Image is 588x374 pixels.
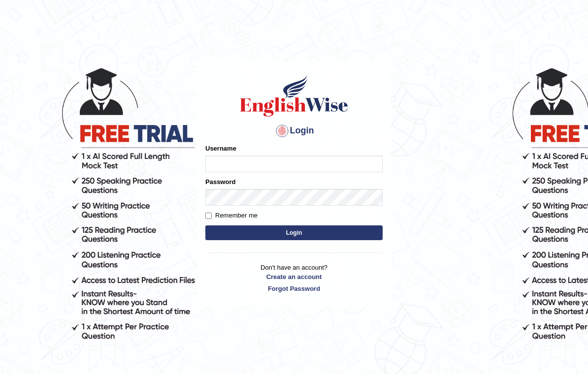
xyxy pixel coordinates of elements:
[238,74,350,118] img: Logo of English Wise sign in for intelligent practice with AI
[205,177,235,187] label: Password
[205,272,383,281] a: Create an account
[205,284,383,293] a: Forgot Password
[205,213,212,219] input: Remember me
[205,144,236,153] label: Username
[205,225,383,240] button: Login
[205,211,258,220] label: Remember me
[205,263,383,293] p: Don't have an account?
[205,123,383,139] h4: Login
